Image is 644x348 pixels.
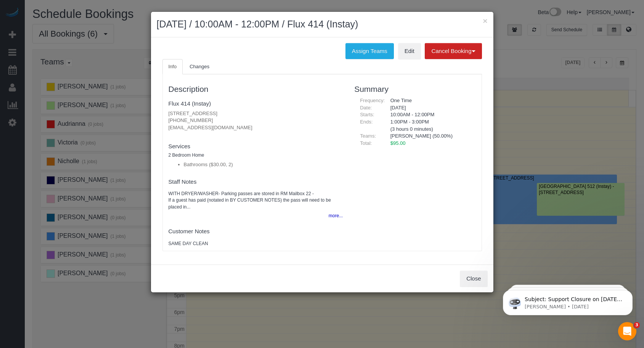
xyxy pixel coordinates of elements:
a: Changes [183,59,215,75]
h4: Customer Notes [169,228,343,235]
li: [PERSON_NAME] (50.00%) [390,133,470,140]
div: One Time [385,97,476,104]
span: Ends: [360,119,373,125]
pre: WITH DRYER/WASHER- Parking passes are stored in RM Mailbox 22 - If a guest has paid (notated in B... [169,191,343,210]
h2: [DATE] / 10:00AM - 12:00PM / Flux 414 (Instay) [157,18,488,31]
button: more... [324,210,343,221]
a: Edit [398,43,421,59]
h3: Description [169,85,343,93]
h5: 2 Bedroom Home [169,153,343,158]
p: [STREET_ADDRESS] [PHONE_NUMBER] [EMAIL_ADDRESS][DOMAIN_NAME] [169,110,343,132]
div: 10:00AM - 12:00PM [385,111,476,119]
iframe: Intercom live chat [618,322,636,340]
a: Flux 414 (Instay) [169,100,211,107]
h4: Staff Notes [169,179,343,185]
span: Total: [360,140,372,146]
h3: Summary [354,85,475,93]
span: Frequency: [360,98,385,103]
li: Bathrooms ($30.00, 2) [184,161,343,168]
button: × [483,17,487,25]
span: Teams: [360,133,376,139]
span: 3 [634,322,640,328]
h4: Services [169,143,343,150]
button: Assign Teams [345,43,394,59]
iframe: Intercom notifications message [491,274,644,327]
pre: SAME DAY CLEAN [169,241,343,247]
span: Changes [190,64,209,69]
button: Cancel Booking [425,43,482,59]
span: Date: [360,105,372,111]
span: Starts: [360,112,374,117]
span: $95.00 [390,140,406,146]
span: Info [169,64,177,69]
div: 1:00PM - 3:00PM (3 hours 0 minutes) [385,119,476,133]
a: Info [162,59,183,75]
div: [DATE] [385,104,476,112]
button: Close [460,271,487,287]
